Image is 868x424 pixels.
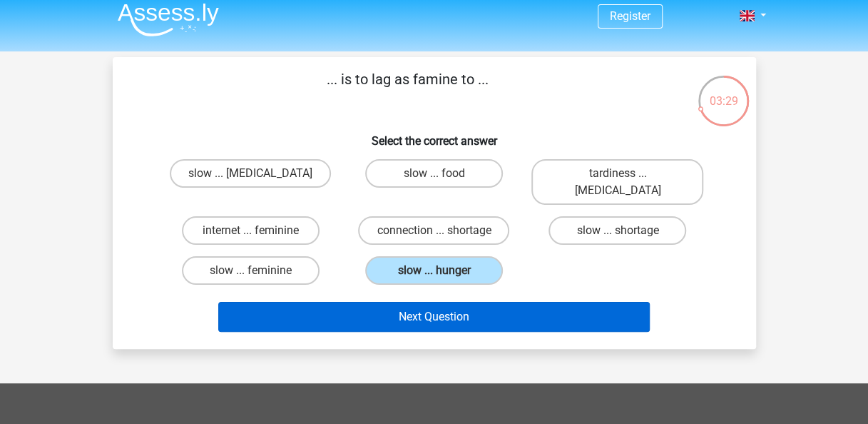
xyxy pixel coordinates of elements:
a: Register [610,9,650,23]
p: ... is to lag as famine to ... [136,69,680,111]
h6: Select the correct answer [136,123,733,148]
label: slow ... feminine [182,256,320,285]
label: tardiness ... [MEDICAL_DATA] [531,159,703,205]
img: Assessly [118,3,219,36]
label: slow ... shortage [548,216,686,245]
div: 03:29 [697,74,750,110]
label: slow ... [MEDICAL_DATA] [170,159,331,188]
label: slow ... food [365,159,503,188]
label: slow ... hunger [365,256,503,285]
label: internet ... feminine [182,216,320,245]
label: connection ... shortage [358,216,509,245]
button: Next Question [218,302,650,332]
